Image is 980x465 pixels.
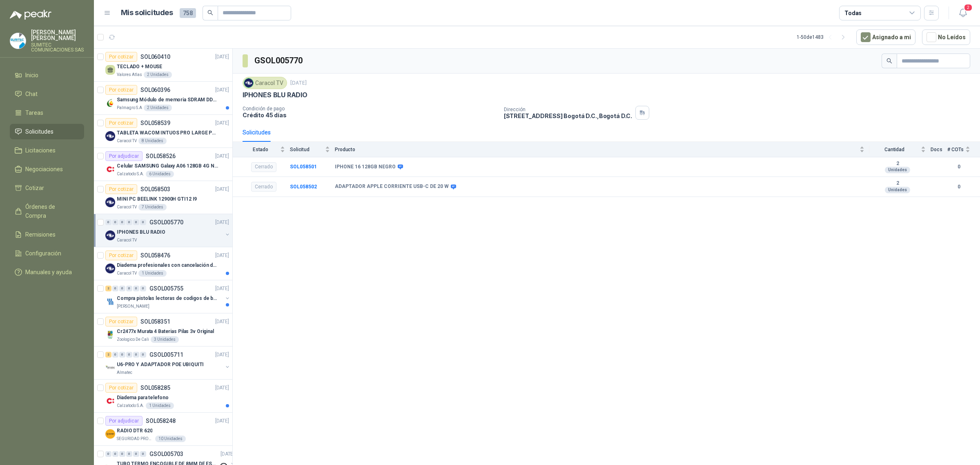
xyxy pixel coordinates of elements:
[885,167,910,173] div: Unidades
[94,247,232,280] a: Por cotizarSOL058476[DATE] Company LogoDiadema profesionales con cancelación de ruido en micrófon...
[290,79,307,87] p: [DATE]
[146,171,174,177] div: 6 Unidades
[105,286,111,291] div: 2
[94,49,232,82] a: Por cotizarSOL060410[DATE] TECLADO + MOUSEValores Atlas2 Unidades
[869,180,926,187] b: 2
[112,451,118,457] div: 0
[25,165,63,174] span: Negociaciones
[25,202,76,220] span: Órdenes de Compra
[105,317,137,326] div: Por cotizar
[140,219,146,225] div: 0
[931,142,947,157] th: Docs
[25,71,38,80] span: Inicio
[25,249,61,258] span: Configuración
[140,286,146,291] div: 0
[138,270,167,277] div: 1 Unidades
[117,427,152,435] p: RADIO DTR 620
[215,53,229,61] p: [DATE]
[119,286,125,291] div: 0
[117,436,154,442] p: SEGURIDAD PROVISER LTDA
[105,230,115,240] img: Company Logo
[233,142,290,157] th: Estado
[885,187,910,193] div: Unidades
[25,108,43,117] span: Tareas
[117,162,218,170] p: Celular SAMSUNG Galaxy A06 128GB 4G Negro
[105,383,137,393] div: Por cotizar
[126,451,132,457] div: 0
[105,264,115,273] img: Company Logo
[117,336,149,343] p: Zoologico De Cali
[180,8,196,18] span: 758
[215,351,229,359] p: [DATE]
[105,350,231,376] a: 2 0 0 0 0 0 GSOL005711[DATE] Company LogoU6-PRO Y ADAPTADOR POE UBIQUITIAlmatec
[251,162,276,172] div: Cerrado
[215,186,229,193] p: [DATE]
[149,352,183,358] p: GSOL005711
[105,85,137,95] div: Por cotizar
[105,184,137,194] div: Por cotizar
[290,164,317,170] b: SOL058501
[117,105,142,111] p: Palmagro S.A
[117,228,165,236] p: IPHONES BLU RADIO
[10,227,84,242] a: Remisiones
[117,303,149,310] p: [PERSON_NAME]
[117,328,214,335] p: Cr2477x Murata 4 Baterias Pilas 3v Original
[105,396,115,406] img: Company Logo
[869,142,931,157] th: Cantidad
[155,436,186,442] div: 10 Unidades
[138,204,167,210] div: 7 Unidades
[117,96,218,104] p: Samsung Módulo de memoria SDRAM DDR4 M393A2G40DB0 de 16 GB M393A2G40DB0-CPB
[25,146,56,155] span: Licitaciones
[31,42,84,52] p: SUMITEC COMUNICACIONES SAS
[869,147,919,152] span: Cantidad
[105,98,115,108] img: Company Logo
[105,197,115,207] img: Company Logo
[94,148,232,181] a: Por adjudicarSOL058526[DATE] Company LogoCelular SAMSUNG Galaxy A06 128GB 4G NegroCalzatodo S.A.6...
[251,182,276,192] div: Cerrado
[119,352,125,358] div: 0
[797,31,850,44] div: 1 - 50 de 1483
[126,352,132,358] div: 0
[243,128,271,137] div: Solicitudes
[215,417,229,425] p: [DATE]
[254,54,304,67] h3: GSOL005770
[215,318,229,326] p: [DATE]
[117,129,218,137] p: TABLETA WACOM INTUOS PRO LARGE PTK870K0A
[10,124,84,139] a: Solicitudes
[94,313,232,347] a: Por cotizarSOL058351[DATE] Company LogoCr2477x Murata 4 Baterias Pilas 3v OriginalZoologico De Ca...
[117,394,168,402] p: Diadema para telefono
[947,142,980,157] th: # COTs
[105,297,115,306] img: Company Logo
[220,450,234,458] p: [DATE]
[94,82,232,115] a: Por cotizarSOL060396[DATE] Company LogoSamsung Módulo de memoria SDRAM DDR4 M393A2G40DB0 de 16 GB...
[119,451,125,457] div: 0
[140,54,170,60] p: SOL060410
[290,184,317,190] a: SOL058502
[112,219,118,225] div: 0
[117,270,137,277] p: Caracol TV
[105,330,115,340] img: Company Logo
[121,7,173,19] h1: Mis solicitudes
[133,219,139,225] div: 0
[869,161,926,167] b: 2
[149,451,183,457] p: GSOL005703
[922,29,970,45] button: No Leídos
[243,77,287,89] div: Caracol TV
[94,413,232,446] a: Por adjudicarSOL058248[DATE] Company LogoRADIO DTR 620SEGURIDAD PROVISER LTDA10 Unidades
[133,286,139,291] div: 0
[117,369,132,376] p: Almatec
[31,29,84,41] p: [PERSON_NAME] [PERSON_NAME]
[140,186,170,192] p: SOL058503
[146,153,176,159] p: SOL058526
[149,286,183,291] p: GSOL005755
[25,127,53,136] span: Solicitudes
[105,52,137,62] div: Por cotizar
[105,217,231,244] a: 0 0 0 0 0 0 GSOL005770[DATE] Company LogoIPHONES BLU RADIOCaracol TV
[215,86,229,94] p: [DATE]
[10,199,84,224] a: Órdenes de Compra
[140,352,146,358] div: 0
[117,63,162,71] p: TECLADO + MOUSE
[955,6,970,20] button: 2
[25,230,56,239] span: Remisiones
